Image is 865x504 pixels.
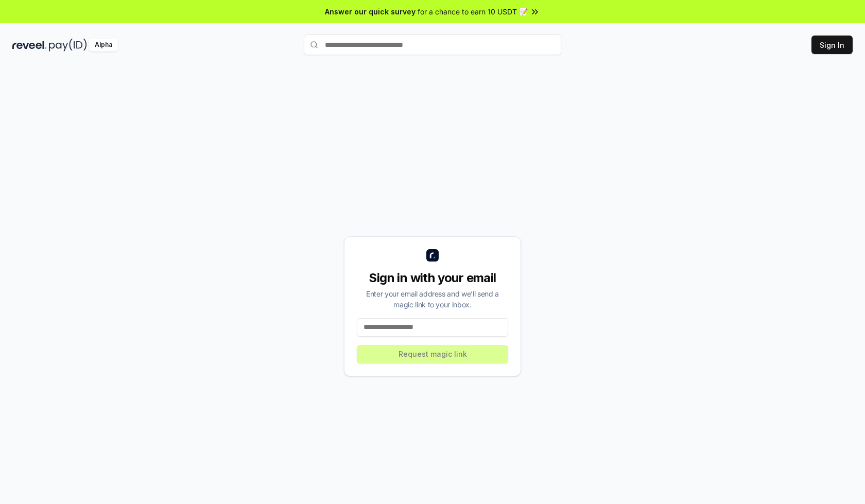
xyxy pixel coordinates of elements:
[811,36,853,54] button: Sign In
[357,288,508,310] div: Enter your email address and we’ll send a magic link to your inbox.
[357,270,508,286] div: Sign in with your email
[418,6,528,17] span: for a chance to earn 10 USDT 📝
[12,39,47,51] img: reveel_dark
[325,6,416,17] span: Answer our quick survey
[426,249,439,262] img: logo_small
[49,39,87,51] img: pay_id
[89,39,118,51] div: Alpha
